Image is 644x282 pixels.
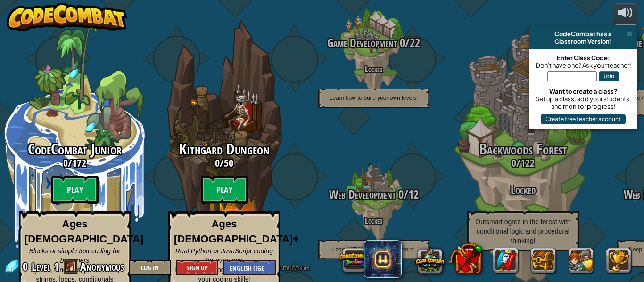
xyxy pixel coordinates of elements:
h3: Locked [448,184,598,196]
div: CodeCombat has a [533,30,634,38]
h3: / [149,157,299,169]
span: 0 [396,186,404,202]
strong: Ages [DEMOGRAPHIC_DATA] [25,218,143,244]
span: 0 [512,156,516,170]
span: Outsmart ogres in the forest with conditional logic and procedural thinking! [475,218,570,244]
span: 12 [408,186,419,202]
span: Learn how to build your own levels! [330,95,418,101]
span: Level [32,259,50,274]
button: Join [599,71,619,81]
btn: Play [201,176,248,204]
div: Don't have one? Ask your teacher! [534,62,633,69]
div: Set up a class, add your students, and monitor progress! [534,95,633,110]
span: 1 [54,259,59,274]
span: 0 [397,35,405,51]
span: 122 [520,156,535,170]
span: Game Development [327,35,397,51]
h4: Locked [299,216,448,225]
div: Enter Class Code: [534,54,633,62]
button: Adjust volume [614,3,637,25]
div: Want to create a class? [534,88,633,95]
btn: Play [51,176,99,204]
span: 172 [72,156,86,170]
button: Log In [129,260,171,275]
img: CodeCombat - Learn how to code by playing a game [7,3,127,31]
span: Web Development [329,186,396,202]
h3: / [299,188,448,201]
span: 50 [224,156,233,170]
h3: / [299,37,448,49]
span: Kithgard Dungeon [179,139,270,159]
span: Anonymous [80,259,124,274]
button: Sign Up [176,260,218,275]
h4: Locked [299,64,448,73]
span: Real Python or JavaScript coding for everyone [175,247,273,264]
span: 0 [215,156,220,170]
button: Create free teacher account [541,114,626,124]
h3: / [448,157,598,169]
span: 22 [410,35,420,51]
span: Backwoods Forest [479,139,567,159]
span: 0 [23,259,31,274]
span: CodeCombat Junior [28,139,122,159]
span: 0 [63,156,68,170]
span: Learn HTML, scripting and more! [332,246,415,253]
strong: Ages [DEMOGRAPHIC_DATA]+ [174,218,299,244]
span: Blocks or simple text coding for beginners [29,247,121,264]
div: Classroom Version! [533,38,634,45]
span: beta levels on [281,263,309,272]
